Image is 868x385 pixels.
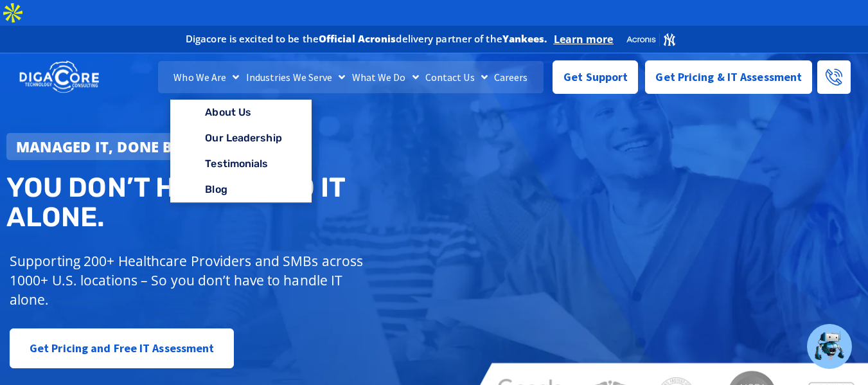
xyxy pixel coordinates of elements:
[563,64,628,90] span: Get Support
[243,61,349,93] a: Industries We Serve
[158,61,544,93] nav: Menu
[170,151,311,177] a: Testimonials
[10,251,365,309] p: Supporting 200+ Healthcare Providers and SMBs across 1000+ U.S. locations – So you don’t have to ...
[319,32,396,45] b: Official Acronis
[170,177,311,202] a: Blog
[170,125,311,151] a: Our Leadership
[6,133,229,160] a: Managed IT, done better.
[16,137,219,156] strong: Managed IT, done better.
[30,336,214,361] span: Get Pricing and Free IT Assessment
[6,173,444,232] h2: You don’t have to do IT alone.
[349,61,422,93] a: What We Do
[502,32,547,45] b: Yankees.
[186,34,547,44] h2: Digacore is excited to be the delivery partner of the
[19,60,99,94] img: DigaCore Technology Consulting
[170,61,242,93] a: Who We Are
[422,61,491,93] a: Contact Us
[655,64,802,90] span: Get Pricing & IT Assessment
[10,328,234,368] a: Get Pricing and Free IT Assessment
[170,100,311,125] a: About Us
[645,60,812,94] a: Get Pricing & IT Assessment
[170,100,311,204] ul: Who We Are
[553,60,638,94] a: Get Support
[626,32,676,47] img: Acronis
[554,33,614,46] a: Learn more
[491,61,531,93] a: Careers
